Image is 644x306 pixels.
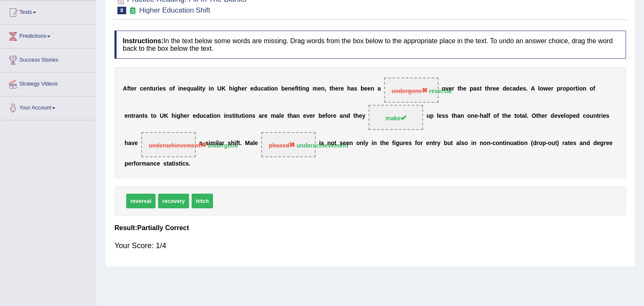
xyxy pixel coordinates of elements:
b: s [354,86,357,92]
b: M [245,140,250,147]
b: e [255,140,258,147]
b: t [150,86,152,92]
b: i [234,140,236,147]
b: o [566,113,569,119]
b: n [296,113,300,119]
b: n [146,86,150,92]
b: e [346,140,350,147]
b: p [557,86,561,92]
b: n [471,113,475,119]
b: i [234,113,236,119]
b: e [292,86,295,92]
b: e [241,86,245,92]
b: r [222,140,224,147]
a: Strategy Videos [0,73,96,93]
b: t [330,86,332,92]
b: a [377,86,381,92]
b: - [478,113,480,119]
b: n [210,86,214,92]
b: K [164,113,168,119]
b: Instructions: [123,37,164,44]
b: i [394,140,396,147]
b: o [579,86,583,92]
small: Higher Education Shift [139,6,210,14]
b: e [493,86,496,92]
b: r [551,86,553,92]
b: t [287,113,289,119]
b: i [269,86,271,92]
b: h [289,113,293,119]
b: e [131,86,134,92]
b: n [460,113,464,119]
b: u [590,113,594,119]
b: e [335,86,338,92]
b: t [514,113,517,119]
b: a [206,113,210,119]
b: g [306,86,309,92]
b: a [128,140,131,147]
b: t [520,113,522,119]
b: g [396,140,400,147]
b: s [228,140,231,147]
b: t [597,113,599,119]
b: t [129,86,131,92]
b: i [216,140,217,147]
b: i [209,86,210,92]
b: e [603,113,606,119]
b: e [143,86,146,92]
b: n [128,113,132,119]
b: e [309,113,313,119]
b: e [548,86,551,92]
b: o [516,113,520,119]
b: e [135,140,138,147]
b: i [209,140,210,147]
b: i [175,113,177,119]
b: v [131,140,135,147]
b: o [540,86,543,92]
b: h [480,113,483,119]
b: t [335,140,337,147]
b: e [183,86,187,92]
b: t [536,113,538,119]
b: u [426,113,430,119]
b: m [210,140,216,147]
b: n [593,113,597,119]
b: m [271,113,276,119]
b: n [373,140,377,147]
b: l [279,113,281,119]
b: t [241,113,244,119]
b: s [321,140,324,147]
b: c [261,86,264,92]
b: b [281,86,285,92]
b: s [445,113,449,119]
b: e [193,113,196,119]
b: h [125,140,128,147]
b: s [229,113,232,119]
b: u [190,86,194,92]
b: t [238,140,240,147]
b: f [415,140,417,147]
b: a [473,86,477,92]
span: Drop target [384,78,439,103]
b: s [205,140,209,147]
b: i [243,113,245,119]
b: p [430,113,434,119]
b: t [452,113,454,119]
b: e [264,113,267,119]
b: d [516,86,520,92]
b: e [519,86,523,92]
b: n [327,140,331,147]
b: e [340,86,344,92]
b: l [437,113,439,119]
a: Tests [0,1,96,22]
b: h [347,86,351,92]
b: d [503,86,506,92]
b: e [573,113,576,119]
b: o [356,140,360,147]
b: h [487,86,491,92]
b: f [236,140,238,147]
b: d [346,113,350,119]
b: o [153,113,157,119]
b: c [509,86,513,92]
b: t [353,113,356,119]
